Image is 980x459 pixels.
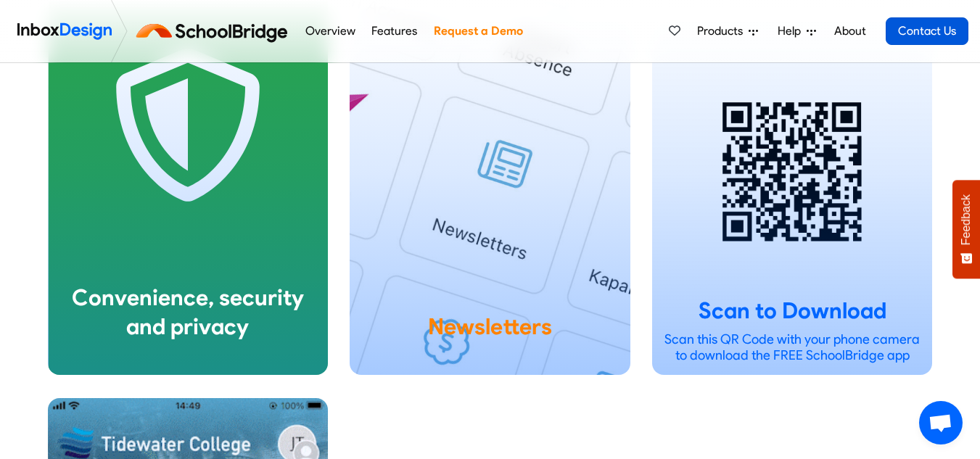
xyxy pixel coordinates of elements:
a: チャットを開く [919,401,963,444]
img: schoolbridge logo [133,14,297,49]
a: Overview [301,17,359,46]
span: Products [697,22,749,40]
a: Features [368,17,421,46]
a: Contact Us [886,17,968,45]
p: Scan this QR Code with your phone camera to download the FREE SchoolBridge app [664,331,921,363]
button: Feedback - Show survey [952,180,980,278]
a: Help [772,17,822,46]
a: Products [691,17,764,46]
a: About [830,17,870,46]
span: Help [778,22,807,40]
div: Newsletters [361,313,619,342]
span: Feedback [960,194,973,245]
a: Request a Demo [429,17,527,46]
div: Convenience, security and privacy [59,284,317,342]
div: Scan to Download [664,297,921,326]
